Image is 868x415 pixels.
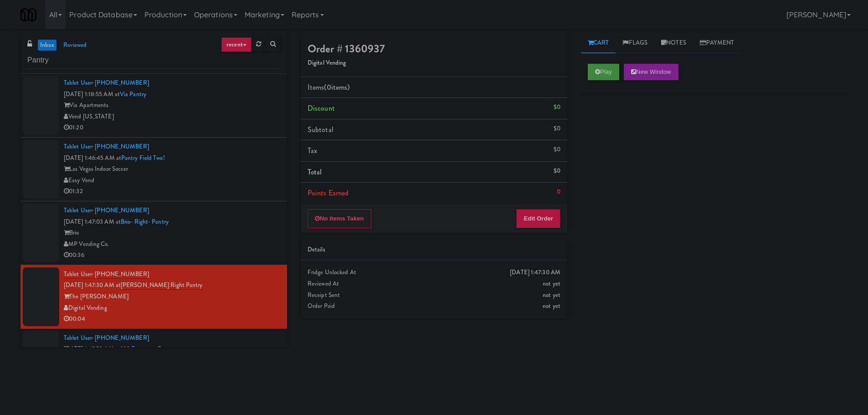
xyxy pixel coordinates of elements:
[308,145,317,156] span: Tax
[331,82,348,92] ng-pluralize: items
[543,302,560,310] span: not yet
[64,111,280,123] div: Vend [US_STATE]
[221,37,252,52] a: recent
[64,142,149,151] a: Tablet User· [PHONE_NUMBER]
[308,244,560,256] div: Details
[64,239,280,250] div: MP Vending Co.
[308,278,560,290] div: Reviewed At
[64,270,149,279] a: Tablet User· [PHONE_NUMBER]
[324,82,349,92] span: (0 )
[121,217,169,226] a: Brio- Right- Pantry
[64,100,280,111] div: Via Apartments
[92,142,149,151] span: · [PHONE_NUMBER]
[64,217,121,226] span: [DATE] 1:47:03 AM at
[308,43,560,55] h4: Order # 1360937
[120,90,146,98] a: Via Pantry
[308,103,335,113] span: Discount
[693,33,741,53] a: Payment
[21,74,287,138] li: Tablet User· [PHONE_NUMBER][DATE] 1:18:55 AM atVia PantryVia ApartmentsVend [US_STATE]01:20
[543,291,560,299] span: not yet
[554,102,560,113] div: $0
[616,33,654,53] a: Flags
[554,144,560,155] div: $0
[21,265,287,329] li: Tablet User· [PHONE_NUMBER][DATE] 1:47:30 AM at[PERSON_NAME] Right PantryThe [PERSON_NAME]Digital...
[21,329,287,393] li: Tablet User· [PHONE_NUMBER][DATE] 1:47:59 AM at399 Fremont - Pantry[STREET_ADDRESS]MAC Vending [G...
[64,164,280,175] div: Las Vegas Indoor Soccer
[64,291,280,302] div: The [PERSON_NAME]
[121,154,165,162] a: Pantry Field Two!
[588,64,619,80] button: Play
[27,52,280,69] input: Search vision orders
[92,270,149,278] span: · [PHONE_NUMBER]
[308,267,560,278] div: Fridge Unlocked At
[92,206,149,215] span: · [PHONE_NUMBER]
[64,206,149,215] a: Tablet User· [PHONE_NUMBER]
[92,333,149,342] span: · [PHONE_NUMBER]
[308,301,560,312] div: Order Paid
[21,201,287,265] li: Tablet User· [PHONE_NUMBER][DATE] 1:47:03 AM atBrio- Right- PantryBrioMP Vending Co.00:36
[92,78,149,87] span: · [PHONE_NUMBER]
[308,188,349,198] span: Points Earned
[308,167,322,177] span: Total
[64,122,280,133] div: 01:20
[308,209,371,228] button: No Items Taken
[624,64,678,80] button: New Window
[554,123,560,134] div: $0
[61,40,89,51] a: reviewed
[543,279,560,288] span: not yet
[308,82,349,92] span: Items
[64,281,121,289] span: [DATE] 1:47:30 AM at
[64,250,280,261] div: 00:36
[516,209,560,228] button: Edit Order
[510,267,560,278] div: [DATE] 1:47:30 AM
[120,344,175,353] a: 399 Fremont - Pantry
[64,344,120,353] span: [DATE] 1:47:59 AM at
[654,33,693,53] a: Notes
[64,333,149,342] a: Tablet User· [PHONE_NUMBER]
[64,78,149,87] a: Tablet User· [PHONE_NUMBER]
[64,175,280,186] div: Easy Vend
[21,138,287,201] li: Tablet User· [PHONE_NUMBER][DATE] 1:46:45 AM atPantry Field Two!Las Vegas Indoor SoccerEasy Vend0...
[64,186,280,197] div: 01:32
[64,313,280,325] div: 00:04
[557,186,560,198] div: 0
[308,124,334,135] span: Subtotal
[308,60,560,67] h5: Digital Vending
[64,90,120,98] span: [DATE] 1:18:55 AM at
[21,7,36,23] img: Micromart
[581,33,616,53] a: Cart
[64,302,280,314] div: Digital Vending
[121,281,203,290] a: [PERSON_NAME] Right Pantry
[554,165,560,177] div: $0
[38,40,56,51] a: inbox
[64,227,280,239] div: Brio
[64,154,121,162] span: [DATE] 1:46:45 AM at
[308,290,560,301] div: Receipt Sent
